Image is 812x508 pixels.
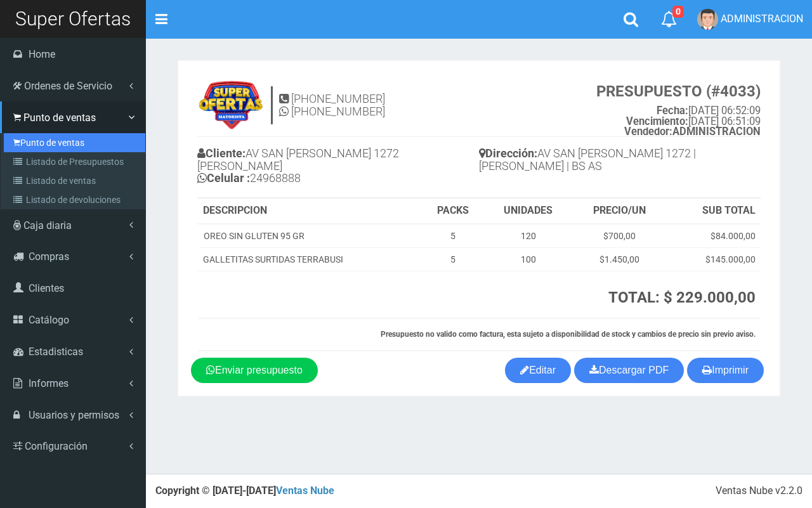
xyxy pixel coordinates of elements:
[15,8,131,30] span: Super Ofertas
[485,224,573,248] td: 120
[4,171,145,190] a: Listado de ventas
[572,199,666,224] th: PRECIO/UN
[624,126,672,138] strong: Vendedor:
[197,80,265,131] img: 9k=
[24,80,112,92] span: Ordenes de Servicio
[381,330,756,339] strong: Presupuesto no valido como factura, esta sujeto a disponibilidad de stock y cambios de precio sin...
[197,144,479,191] h4: AV SAN [PERSON_NAME] 1272 [PERSON_NAME] 24968888
[29,282,64,294] span: Clientes
[198,248,422,271] td: GALLETITAS SURTIDAS TERRABUSI
[422,248,484,271] td: 5
[697,9,718,30] img: User Image
[687,358,764,383] button: Imprimir
[29,409,119,421] span: Usuarios y permisos
[572,224,666,248] td: $700,00
[4,190,145,209] a: Listado de devoluciones
[666,248,761,271] td: $145.000,00
[29,251,69,263] span: Compras
[4,133,145,152] a: Punto de ventas
[608,289,756,306] strong: TOTAL: $ 229.000,00
[672,6,684,18] span: 0
[198,224,422,248] td: OREO SIN GLUTEN 95 GR
[485,199,573,224] th: UNIDADES
[23,219,72,231] span: Caja diaria
[485,248,573,271] td: 100
[155,485,334,497] strong: Copyright © [DATE]-[DATE]
[198,199,422,224] th: DESCRIPCION
[666,224,761,248] td: $84.000,00
[197,147,246,160] b: Cliente:
[624,126,761,138] b: ADMINISTRACION
[479,147,537,160] b: Dirección:
[721,13,803,25] span: ADMINISTRACION
[29,314,69,326] span: Catálogo
[626,115,688,127] strong: Vencimiento:
[422,224,484,248] td: 5
[596,83,761,138] small: [DATE] 06:52:09 [DATE] 06:51:09
[505,358,571,383] a: Editar
[191,358,318,383] a: Enviar presupuesto
[276,485,334,497] a: Ventas Nube
[666,199,761,224] th: SUB TOTAL
[574,358,684,383] a: Descargar PDF
[716,484,802,498] div: Ventas Nube v2.2.0
[279,93,385,118] h4: [PHONE_NUMBER] [PHONE_NUMBER]
[23,112,96,124] span: Punto de ventas
[479,144,761,179] h4: AV SAN [PERSON_NAME] 1272 | [PERSON_NAME] | BS AS
[197,171,250,185] b: Celular :
[29,377,69,389] span: Informes
[215,365,303,375] span: Enviar presupuesto
[25,440,88,452] span: Configuración
[572,248,666,271] td: $1.450,00
[657,105,688,117] strong: Fecha:
[29,48,55,60] span: Home
[422,199,484,224] th: PACKS
[4,152,145,171] a: Listado de Presupuestos
[596,82,761,100] strong: PRESUPUESTO (#4033)
[29,346,83,358] span: Estadisticas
